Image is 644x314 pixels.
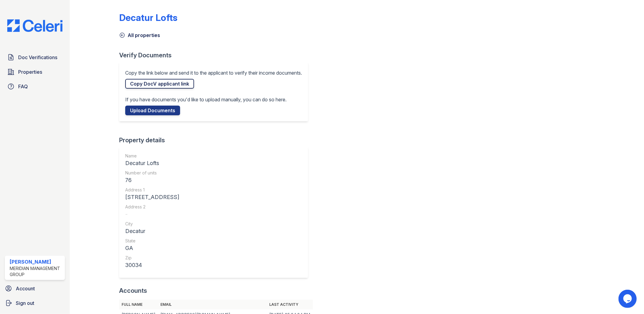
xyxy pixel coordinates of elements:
div: [PERSON_NAME] [10,258,62,265]
div: Name [125,153,179,159]
a: Full name [122,302,143,307]
a: Copy DocV applicant link [125,79,194,89]
a: Upload Documents [125,106,180,115]
p: Copy the link below and send it to the applicant to verify their income documents. [125,69,302,76]
div: Meridian Management Group [10,265,62,278]
div: [STREET_ADDRESS] [125,193,179,201]
span: Properties [18,68,42,76]
div: Zip [125,255,179,261]
a: Account [2,282,67,295]
a: All properties [119,32,160,39]
div: Decatur Lofts [119,12,177,23]
div: Number of units [125,170,179,176]
div: 76 [125,176,179,184]
div: Address 2 [125,204,179,210]
img: CE_Logo_Blue-a8612792a0a2168367f1c8372b55b34899dd931a85d93a1a3d3e32e68fde9ad4.png [2,19,67,32]
div: Accounts [119,286,313,295]
div: - [125,210,179,218]
div: Address 1 [125,187,179,193]
a: Sign out [2,297,67,309]
div: State [125,238,179,244]
span: FAQ [18,83,28,90]
a: Properties [5,66,65,78]
div: GA [125,244,179,252]
span: Sign out [16,299,34,307]
span: Doc Verifications [18,54,57,61]
div: Decatur Lofts [125,159,179,167]
div: 30034 [125,261,179,269]
div: Decatur [125,227,179,235]
div: City [125,221,179,227]
a: FAQ [5,80,65,93]
div: Property details [119,136,313,144]
iframe: chat widget [619,290,638,308]
p: If you have documents you'd like to upload manually, you can do so here. [125,96,287,103]
div: Verify Documents [119,51,313,59]
th: Last activity [267,300,313,309]
a: Doc Verifications [5,51,65,63]
span: Account [16,285,35,292]
a: Email [160,302,172,307]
